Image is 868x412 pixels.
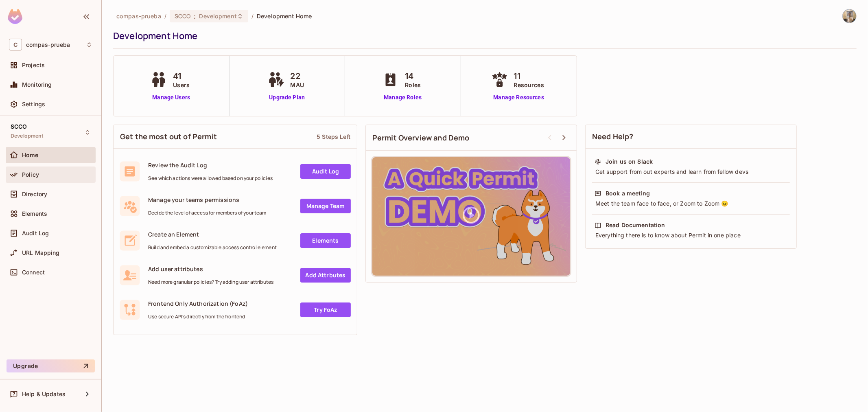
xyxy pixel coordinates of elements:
[300,268,351,283] a: Add Attrbutes
[164,12,166,20] li: /
[148,265,273,273] span: Add user attributes
[300,199,351,213] a: Manage Team
[257,12,312,20] span: Development Home
[22,81,52,88] span: Monitoring
[148,175,273,182] span: See which actions were allowed based on your policies
[22,230,49,237] span: Audit Log
[317,133,350,140] div: 5 Steps Left
[300,164,351,179] a: Audit Log
[266,93,308,102] a: Upgrade Plan
[199,12,237,20] span: Development
[26,42,70,48] span: Workspace: compas-prueba
[405,70,421,82] span: 14
[173,81,190,89] span: Users
[514,70,544,82] span: 11
[22,210,47,217] span: Elements
[116,12,161,20] span: the active workspace
[22,269,45,276] span: Connect
[22,101,45,107] span: Settings
[595,168,787,176] div: Get support from out experts and learn from fellow devs
[7,359,95,373] button: Upgrade
[372,133,470,143] span: Permit Overview and Demo
[251,12,254,20] li: /
[113,30,853,42] div: Development Home
[291,81,304,89] span: MAU
[148,230,277,238] span: Create an Element
[595,199,787,208] div: Meet the team face to face, or Zoom to Zoom 😉
[120,131,217,142] span: Get the most out of Permit
[592,131,634,142] span: Need Help?
[405,81,421,89] span: Roles
[149,93,194,102] a: Manage Users
[11,123,27,130] span: SCCO
[173,70,190,82] span: 41
[22,171,39,178] span: Policy
[606,189,650,197] div: Book a meeting
[22,62,45,68] span: Projects
[606,221,665,229] div: Read Documentation
[193,13,196,20] span: :
[300,233,351,248] a: Elements
[380,93,425,102] a: Manage Roles
[11,133,44,139] span: Development
[291,70,304,82] span: 22
[22,250,60,256] span: URL Mapping
[148,196,267,204] span: Manage your teams permissions
[595,231,787,239] div: Everything there is to know about Permit in one place
[9,39,22,50] span: C
[22,191,47,197] span: Directory
[8,9,22,24] img: SReyMgAAAABJRU5ErkJggg==
[148,210,267,216] span: Decide the level of access for members of your team
[175,12,191,20] span: SCCO
[148,161,273,169] span: Review the Audit Log
[490,93,548,102] a: Manage Resources
[514,81,544,89] span: Resources
[148,300,248,307] span: Frontend Only Authorization (FoAz)
[22,152,39,158] span: Home
[843,9,856,23] img: David Villegas
[606,158,653,166] div: Join us on Slack
[300,302,351,317] a: Try FoAz
[148,244,277,251] span: Build and embed a customizable access control element
[22,391,66,397] span: Help & Updates
[148,279,273,285] span: Need more granular policies? Try adding user attributes
[148,313,248,320] span: Use secure API's directly from the frontend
